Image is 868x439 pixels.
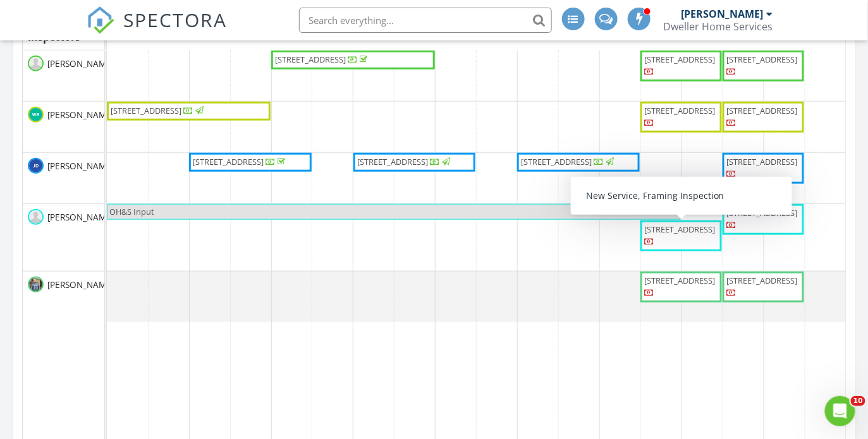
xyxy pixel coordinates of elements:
span: [PERSON_NAME] [45,279,116,291]
img: The Best Home Inspection Software - Spectora [87,6,114,34]
input: Search everything... [299,8,552,33]
img: 2.jpg [28,158,44,174]
span: [STREET_ADDRESS] [726,105,797,116]
img: 1.jpg [28,107,44,123]
span: [STREET_ADDRESS] [644,224,715,235]
span: [STREET_ADDRESS] [726,156,797,167]
span: [STREET_ADDRESS] [111,105,181,116]
span: OH&S Input [109,206,154,217]
span: [PERSON_NAME] [45,211,116,224]
span: [STREET_ADDRESS] [357,156,428,167]
span: SPECTORA [123,6,227,33]
span: [PERSON_NAME] [45,57,116,70]
span: 10 [851,396,865,406]
img: 1623190098283.jpeg [28,277,44,292]
span: [STREET_ADDRESS] [644,105,715,116]
img: default-user-f0147aede5fd5fa78ca7ade42f37bd4542148d508eef1c3d3ea960f66861d68b.jpg [28,56,44,71]
span: [PERSON_NAME] [45,160,116,172]
span: Inspectors [28,30,80,44]
span: [STREET_ADDRESS] [726,207,797,219]
span: [STREET_ADDRESS] [275,54,346,65]
span: [STREET_ADDRESS] [644,275,715,286]
span: [STREET_ADDRESS] [644,54,715,65]
span: [STREET_ADDRESS] [726,275,797,286]
a: SPECTORA [87,17,227,44]
span: [STREET_ADDRESS] [726,54,797,65]
span: [STREET_ADDRESS] [193,156,264,167]
span: [PERSON_NAME] [45,109,116,121]
iframe: Intercom live chat [825,396,855,426]
div: [PERSON_NAME] [682,8,764,20]
img: default-user-f0147aede5fd5fa78ca7ade42f37bd4542148d508eef1c3d3ea960f66861d68b.jpg [28,209,44,225]
div: Dweller Home Services [664,20,773,33]
span: [STREET_ADDRESS] [521,156,592,167]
